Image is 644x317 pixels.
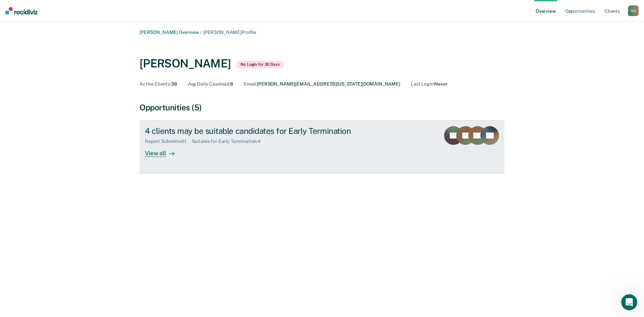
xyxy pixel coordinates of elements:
[145,126,380,136] div: 4 clients may be suitable candidates for Early Termination
[140,30,199,35] a: [PERSON_NAME] Overview
[140,103,504,112] div: Opportunities (5)
[199,30,203,35] span: /
[145,144,182,157] div: View all
[628,5,639,16] button: AA
[244,81,400,87] div: [PERSON_NAME][EMAIL_ADDRESS][US_STATE][DOMAIN_NAME]
[140,81,177,87] div: 38
[188,81,230,87] span: Avg Daily Caseload :
[244,81,257,87] span: Email :
[140,81,171,87] span: Active Clients :
[411,81,434,87] span: Last Login :
[140,120,504,173] a: 4 clients may be suitable candidates for Early TerminationReport Submitted:1Suitable for Early Te...
[628,5,639,16] div: A A
[621,294,637,310] iframe: Intercom live chat
[5,7,38,14] img: Recidiviz
[411,81,448,87] div: Never
[192,139,266,144] div: Suitable for Early Termination : 4
[145,139,192,144] div: Report Submitted : 1
[140,57,231,70] div: [PERSON_NAME]
[236,61,284,68] span: No Login for 30 Days
[188,81,233,87] div: 8
[203,30,256,35] span: [PERSON_NAME] Profile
